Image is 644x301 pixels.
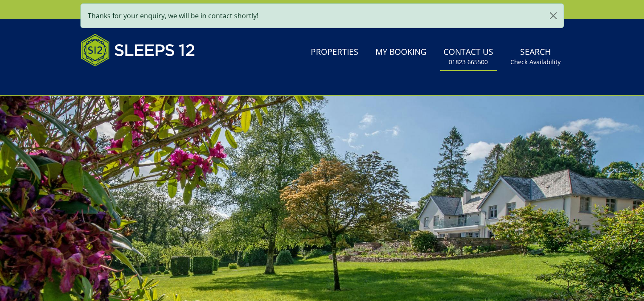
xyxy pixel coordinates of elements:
[440,43,497,71] a: Contact Us01823 665500
[80,3,564,28] div: Thanks for your enquiry, we will be in contact shortly!
[76,77,166,84] iframe: Customer reviews powered by Trustpilot
[80,29,195,71] img: Sleeps 12
[510,58,561,66] small: Check Availability
[372,43,430,62] a: My Booking
[507,43,564,71] a: SearchCheck Availability
[307,43,362,62] a: Properties
[449,58,488,66] small: 01823 665500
